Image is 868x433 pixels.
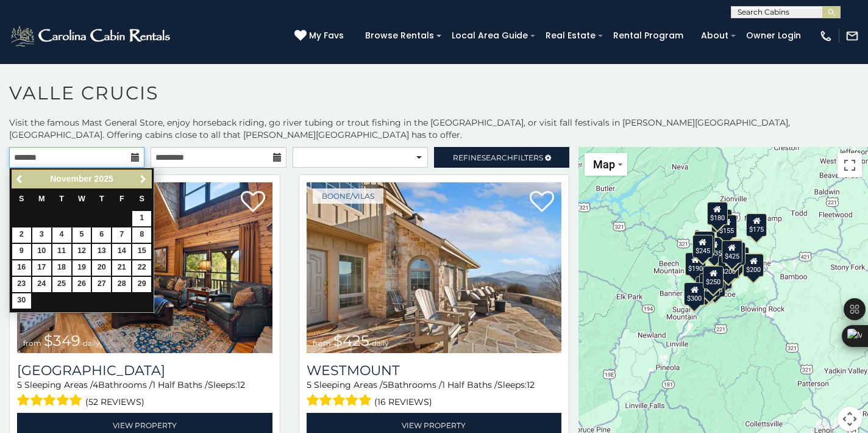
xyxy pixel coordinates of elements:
img: mail-regular-white.png [845,29,859,43]
div: $300 [684,282,705,306]
span: Search [482,153,513,162]
span: 12 [237,379,245,390]
a: 3 [32,227,51,243]
span: Next [138,174,148,184]
span: 4 [93,379,98,390]
span: Saturday [140,195,144,203]
a: Westmount [307,362,562,379]
a: 21 [112,260,131,276]
span: from [23,338,41,348]
div: Sleeping Areas / Bathrooms / Sleeps: [17,379,272,410]
button: Change map style [585,153,627,176]
a: 23 [12,277,31,292]
div: $175 [746,213,767,237]
span: daily [83,338,100,348]
a: 7 [112,227,131,243]
span: Previous [15,174,25,184]
div: $180 [707,202,728,225]
a: 5 [73,227,91,243]
span: (16 reviews) [374,394,432,410]
a: Boone/Vilas [313,188,383,204]
span: Wednesday [78,195,85,203]
div: $349 [724,242,745,265]
div: $200 [743,254,764,277]
a: 17 [32,260,51,276]
div: $200 [718,256,739,279]
span: Sunday [19,195,24,203]
a: About [695,26,735,45]
a: 9 [12,244,31,259]
a: Rental Program [607,26,689,45]
span: Map [593,158,615,171]
span: 5 [17,379,22,390]
a: 8 [132,227,151,243]
a: 24 [32,277,51,292]
span: (52 reviews) [85,394,144,410]
img: phone-regular-white.png [819,29,833,43]
a: 12 [73,244,91,259]
span: 1 Half Baths / [152,379,208,390]
div: $360 [722,240,742,263]
span: Friday [119,195,124,203]
a: Browse Rentals [359,26,440,45]
span: Monday [38,195,45,203]
div: $275 [704,274,725,297]
div: $155 [716,215,737,238]
a: Owner Login [740,26,807,45]
a: 25 [52,277,71,292]
a: RefineSearchFilters [434,147,569,168]
span: $349 [44,332,80,349]
span: My Favs [309,29,344,42]
a: 6 [92,227,111,243]
a: 4 [52,227,71,243]
span: from [313,338,331,348]
a: 19 [73,260,91,276]
span: Thursday [99,195,104,203]
a: Real Estate [539,26,602,45]
a: Previous [13,171,28,187]
span: 5 [383,379,388,390]
span: daily [372,338,389,348]
span: 1 Half Baths / [442,379,497,390]
a: 18 [52,260,71,276]
a: My Favs [294,29,347,43]
span: Tuesday [59,195,64,203]
a: 16 [12,260,31,276]
a: 30 [12,293,31,309]
a: [GEOGRAPHIC_DATA] [17,362,272,379]
a: 28 [112,277,131,292]
div: $190 [685,252,705,276]
span: 2025 [94,174,113,184]
span: 12 [527,379,535,390]
a: 29 [132,277,151,292]
a: Local Area Guide [446,26,534,45]
img: White-1-2.png [9,24,174,48]
button: Toggle fullscreen view [838,153,862,177]
a: 13 [92,244,111,259]
h3: Diamond Creek Lodge [17,362,272,379]
span: $425 [333,332,369,349]
a: 22 [132,260,151,276]
a: Next [135,171,151,187]
a: 2 [12,227,31,243]
div: $410 [713,252,733,275]
a: 11 [52,244,71,259]
button: Map camera controls [838,407,862,431]
div: $245 [692,235,713,258]
div: $180 [742,253,763,276]
a: Add to favorites [241,190,265,215]
a: 10 [32,244,51,259]
span: November [50,174,91,184]
a: 1 [132,211,151,226]
a: Westmount from $425 daily [307,182,562,353]
img: Westmount [307,182,562,353]
a: 26 [73,277,91,292]
a: 20 [92,260,111,276]
div: Sleeping Areas / Bathrooms / Sleeps: [307,379,562,410]
div: $425 [721,240,742,263]
span: Refine Filters [453,153,543,162]
a: 15 [132,244,151,259]
span: 5 [307,379,311,390]
a: 14 [112,244,131,259]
